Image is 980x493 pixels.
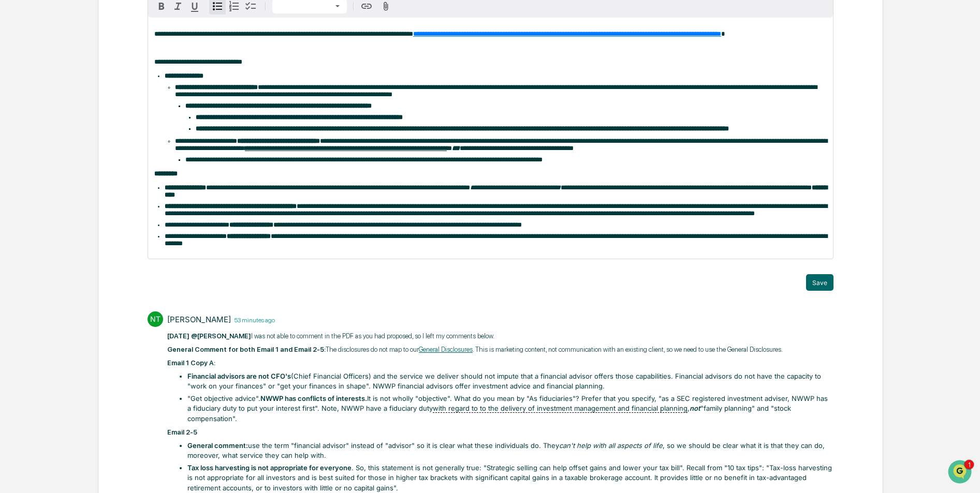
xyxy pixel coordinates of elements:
span: Preclearance [21,184,67,194]
div: Start new chat [47,79,170,89]
a: 🗄️Attestations [71,180,133,198]
strong: Email 1 Copy A: [167,359,215,367]
strong: Email 2-5 [167,428,197,436]
strong: General comment: [187,441,248,450]
input: Clear [27,47,171,58]
p: I was not able to comment in the PDF as you had proposed, so I left my comments below. [167,331,833,341]
li: "Get objective advice". It is not wholly "objective". What do you mean by "As fiduciaries"? Prefe... [187,394,833,424]
a: 🖐️Preclearance [6,180,71,198]
button: See all [160,113,188,125]
span: Data Lookup [21,203,65,214]
div: 🖐️ [10,185,19,193]
div: NT [148,311,163,327]
strong: Financial advisors are not CFO's [187,372,291,380]
em: can't help with all aspects of life [559,441,663,450]
div: [PERSON_NAME] [167,315,231,324]
strong: General Comment for both Email 1 and Email 2-5: [167,346,326,353]
a: 🔎Data Lookup [6,199,69,218]
img: 1746055101610-c473b297-6a78-478c-a979-82029cc54cd1 [21,141,29,150]
li: use the term "financial advisor" instead of "advisor" so it is clear what these individuals do. T... [187,441,833,461]
img: 1746055101610-c473b297-6a78-478c-a979-82029cc54cd1 [10,79,29,98]
strong: not [690,404,700,412]
span: Pylon [103,229,125,236]
a: Powered byPylon [73,228,125,236]
span: Attestations [85,184,128,194]
div: 🔎 [10,204,19,213]
p: How can we help? [10,22,188,38]
a: General Disclosures [419,346,473,353]
strong: NWWP has conflicts of interests. [260,394,367,402]
p: The disclosures do not map to our . This is marketing content, not communication with an existing... [167,345,833,355]
strong: [DATE] @[PERSON_NAME] [167,332,251,340]
li: (Chief Financial Officers) and the service we deliver should not impute that a financial advisor ... [187,371,833,392]
div: Past conversations [10,115,69,123]
div: We're available if you need us! [47,89,142,98]
span: [DATE] [92,141,113,149]
img: 8933085812038_c878075ebb4cc5468115_72.jpg [22,79,40,98]
button: Save [806,274,833,291]
div: 🗄️ [75,185,83,193]
button: Start new chat [176,82,188,95]
span: [PERSON_NAME] [32,141,84,149]
u: with regard to to the delivery of investment management and financial planning [433,404,688,413]
time: Tuesday, August 26, 2025 at 2:33:30 PM [231,315,275,324]
img: Jack Rasmussen [10,131,27,147]
span: • [86,141,90,149]
iframe: Open customer support [947,459,975,487]
strong: Tax loss harvesting is not appropriate for everyone [187,464,352,472]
